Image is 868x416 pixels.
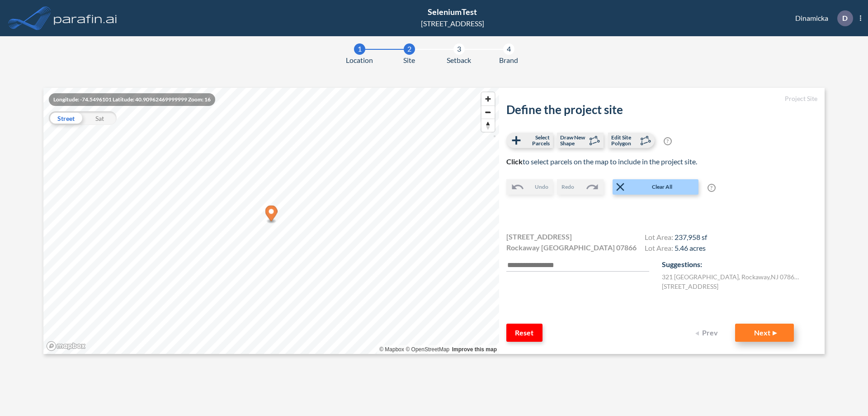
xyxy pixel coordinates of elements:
div: Dinamicka [782,10,861,26]
span: Location [346,55,373,66]
div: 1 [354,43,365,55]
span: ? [708,184,716,192]
h5: Project Site [506,95,817,103]
div: Street [49,111,83,125]
button: Clear All [613,179,698,195]
button: Prev [690,324,726,342]
h4: Lot Area: [645,233,707,244]
h2: Define the project site [506,103,817,117]
img: logo [52,9,119,27]
label: 321 [GEOGRAPHIC_DATA] , Rockaway , NJ 07866 , US [662,272,802,282]
p: Suggestions: [662,259,817,270]
div: 2 [404,43,415,55]
button: Redo [557,179,604,195]
span: ? [664,137,672,145]
span: Select Parcels [523,134,550,146]
div: [STREET_ADDRESS] [421,18,484,29]
button: Next [735,324,794,342]
a: Mapbox homepage [46,341,86,351]
canvas: Map [43,88,499,354]
span: Draw New Shape [560,134,587,146]
span: to select parcels on the map to include in the project site. [506,157,697,166]
b: Click [506,157,523,166]
button: Reset bearing to north [481,119,495,132]
div: Map marker [265,206,278,224]
span: 5.46 acres [675,244,706,252]
span: 237,958 sf [675,233,707,241]
span: Redo [561,183,574,191]
a: OpenStreetMap [406,346,449,353]
p: D [842,14,848,22]
span: Edit Site Polygon [611,134,638,146]
h4: Lot Area: [645,244,707,254]
a: Mapbox [379,346,404,353]
button: Zoom in [481,92,495,105]
div: 4 [503,43,514,55]
button: Zoom out [481,105,495,119]
span: Site [403,55,415,66]
span: Undo [535,183,548,191]
button: Undo [506,179,553,195]
div: 3 [453,43,465,55]
button: Reset [506,324,542,342]
span: Setback [447,55,471,66]
a: Improve this map [452,346,497,353]
span: [STREET_ADDRESS] [506,231,572,242]
span: Brand [499,55,518,66]
div: Longitude: -74.5496101 Latitude: 40.90962469999999 Zoom: 16 [49,93,215,106]
span: Rockaway [GEOGRAPHIC_DATA] 07866 [506,242,637,253]
span: Reset bearing to north [481,119,495,132]
label: [STREET_ADDRESS] [662,282,718,291]
span: SeleniumTest [428,7,477,17]
span: Clear All [627,183,698,191]
div: Sat [83,111,117,125]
